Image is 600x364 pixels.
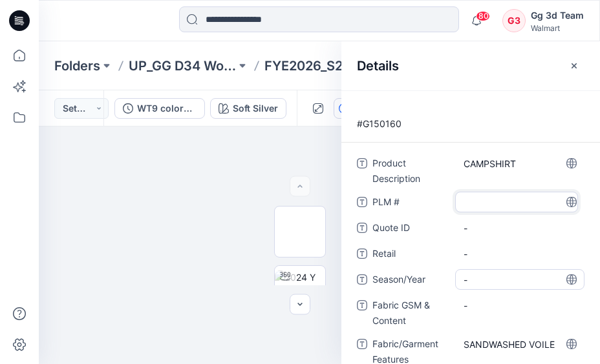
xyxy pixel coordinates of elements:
span: Fabric GSM & Content [372,298,450,329]
img: 2024 Y 130 TT w Avatar [275,270,325,311]
a: FYE2026_S2_D34_Womens Tops and Dresses_GG [264,57,372,75]
div: Gg 3d Team [531,8,584,23]
button: Soft Silver [210,98,286,119]
span: 80 [476,11,490,21]
p: #G150160 [341,116,600,132]
span: PLM # [372,194,450,212]
div: Walmart [531,23,584,33]
span: CAMPSHIRT [464,157,576,170]
span: SANDWASHED VOILE [464,338,576,351]
span: Season/Year [372,272,450,290]
span: - [464,247,576,261]
span: Retail [372,246,450,264]
a: UP_GG D34 Womens Tops and Dresses [129,57,236,75]
div: WT9 colorway [137,101,197,116]
span: Quote ID [372,220,450,238]
span: - [464,299,576,312]
div: Soft Silver [233,101,278,116]
div: G3 [502,9,526,32]
span: Product Description [372,156,450,187]
h2: Details [357,58,399,74]
button: Details [334,98,354,119]
span: - [464,221,576,235]
a: Folders [54,57,100,75]
span: - [464,273,576,287]
button: WT9 colorway [114,98,205,119]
